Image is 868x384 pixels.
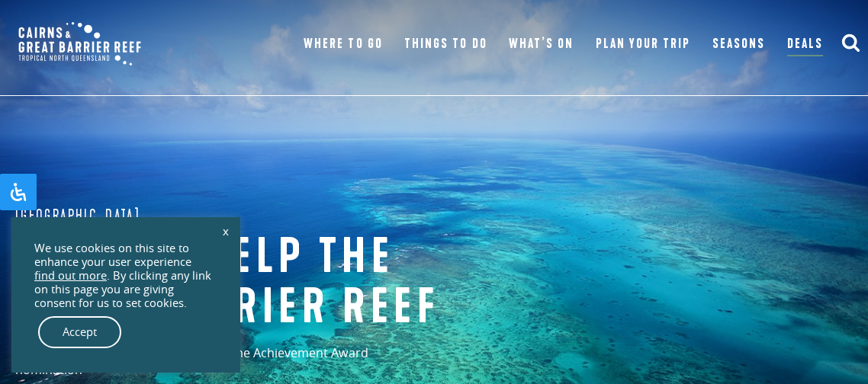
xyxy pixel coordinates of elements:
[712,34,765,55] a: Seasons
[34,242,217,310] div: We use cookies on this site to enhance your user experience . By clicking any link on this page y...
[596,34,691,55] a: Plan Your Trip
[8,11,152,76] img: CGBR-TNQ_dual-logo.svg
[38,316,121,348] a: Accept
[15,204,140,229] span: [GEOGRAPHIC_DATA]
[404,34,487,55] a: Things To Do
[9,183,27,201] svg: Open Accessibility Panel
[787,34,823,56] a: Deals
[215,214,236,248] a: x
[34,269,107,283] a: find out more
[15,232,519,333] h1: Ways to help the great barrier reef
[304,34,382,55] a: Where To Go
[509,34,574,55] a: What’s On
